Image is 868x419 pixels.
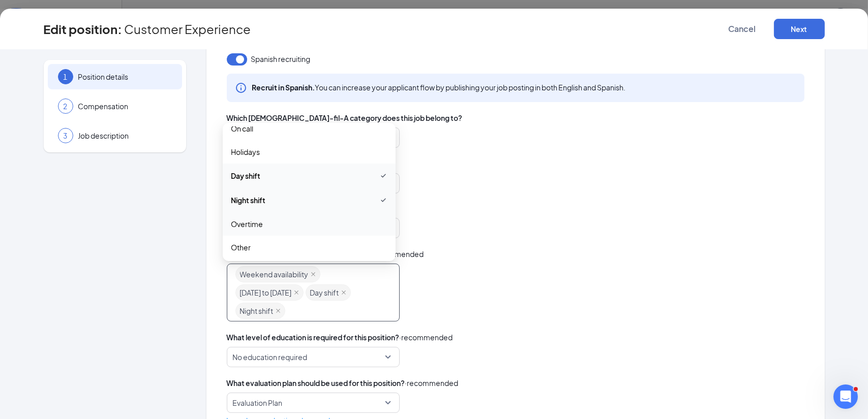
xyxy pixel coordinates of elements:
span: Spanish recruiting [251,53,311,65]
span: close [311,272,316,277]
span: Cancel [729,24,756,34]
span: close [341,290,346,295]
b: Recruit in Spanish. [252,83,315,92]
span: Evaluation Plan [233,393,283,412]
h3: Edit position : [44,20,123,38]
span: 2 [64,101,68,111]
button: Next [774,19,825,39]
span: Customer Experience [125,24,251,34]
span: Is this a full or part-time position? [227,204,804,214]
span: close [276,308,281,313]
span: Weekend availability [240,267,309,282]
span: Day shift [231,170,260,181]
span: 1 [64,72,68,82]
button: Cancel [717,19,768,39]
span: What evaluation plan should be used for this position? [227,377,405,389]
span: [DATE] to [DATE] [240,285,292,300]
iframe: Intercom live chat [833,384,858,409]
svg: Checkmark [379,194,387,206]
span: On call [231,123,253,134]
span: · recommended [400,332,453,343]
span: Holidays [231,146,260,157]
span: Overtime [231,218,263,230]
span: No education required [233,347,308,367]
span: Compensation [78,101,172,111]
svg: Info [235,82,247,94]
span: Which [DEMOGRAPHIC_DATA]-fil-A category does this job belong to? [227,112,463,123]
svg: Checkmark [379,170,387,182]
span: close [294,290,299,295]
span: 3 [64,131,68,141]
span: Day shift [310,285,339,300]
span: You can increase your applicant flow by publishing your job posting in both English and Spanish. [252,82,626,93]
span: What level of education is required for this position? [227,332,400,343]
span: Night shift [231,195,265,206]
span: Other [231,242,251,253]
span: · recommended [371,248,424,260]
span: · recommended [405,377,459,389]
span: Position details [78,72,172,82]
span: Night shift [240,303,274,318]
span: Job description [78,131,172,141]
